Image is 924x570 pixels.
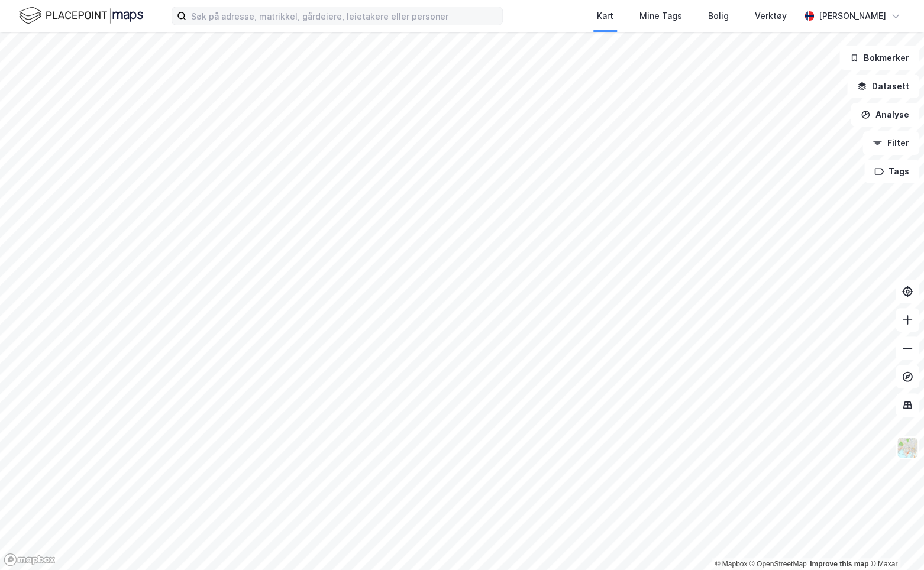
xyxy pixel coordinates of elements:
[186,7,502,25] input: Søk på adresse, matrikkel, gårdeiere, leietakere eller personer
[708,9,729,23] div: Bolig
[819,9,886,23] div: [PERSON_NAME]
[865,513,924,570] iframe: Chat Widget
[19,5,143,26] img: logo.f888ab2527a4732fd821a326f86c7f29.svg
[639,9,682,23] div: Mine Tags
[597,9,613,23] div: Kart
[755,9,787,23] div: Verktøy
[865,513,924,570] div: Kontrollprogram for chat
